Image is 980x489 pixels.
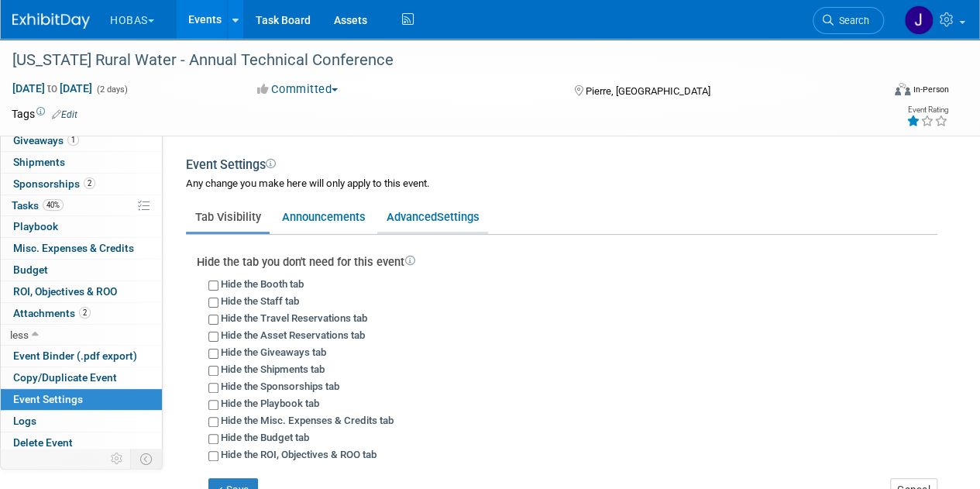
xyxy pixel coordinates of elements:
label: Hide the Booth tab [221,278,304,290]
a: Shipments [1,152,162,173]
span: 40% [43,199,64,211]
img: Jeffrey LeBlanc [904,5,934,35]
span: ROI, Objectives & ROO [13,285,117,298]
a: Budget [1,260,162,281]
span: Playbook [13,220,58,232]
div: Event Rating [906,106,948,114]
span: (2 days) [95,84,128,95]
img: ExhibitDay [12,13,90,29]
span: Tasks [12,199,64,212]
td: Personalize Event Tab Strip [104,449,131,469]
a: Copy/Duplicate Event [1,367,162,388]
a: less [1,325,162,346]
label: Hide the Budget tab [221,432,309,443]
span: Copy/Duplicate Event [13,371,117,384]
img: Format-Inperson.png [895,83,910,95]
div: In-Person [913,84,949,95]
label: Hide the Playbook tab [221,398,319,409]
a: Tab Visibility [186,202,270,232]
span: Pierre, [GEOGRAPHIC_DATA] [585,85,710,97]
span: Search [834,15,869,26]
span: Misc. Expenses & Credits [13,242,134,254]
td: Toggle Event Tabs [131,449,163,469]
a: ROI, Objectives & ROO [1,281,162,302]
span: less [10,329,29,341]
button: Committed [252,81,344,98]
div: Event Settings [186,157,937,177]
a: Tasks40% [1,195,162,216]
td: Tags [12,106,77,122]
a: AdvancedSettings [377,202,488,232]
span: Sponsorships [13,177,95,190]
span: to [45,82,60,95]
a: Attachments2 [1,303,162,324]
a: Sponsorships2 [1,174,162,195]
span: 1 [67,134,79,146]
span: Delete Event [13,436,73,449]
div: [US_STATE] Rural Water - Annual Technical Conference [7,46,869,74]
label: Hide the ROI, Objectives & ROO tab [221,449,377,460]
span: [DATE] [DATE] [12,81,93,95]
div: Event Format [812,81,949,104]
div: Any change you make here will only apply to this event. [186,177,937,207]
label: Hide the Asset Reservations tab [221,329,365,341]
a: Announcements [273,202,374,232]
a: Event Binder (.pdf export) [1,346,162,367]
span: Budget [13,263,48,276]
span: Logs [13,415,36,427]
label: Hide the Sponsorships tab [221,381,339,392]
a: Giveaways1 [1,130,162,151]
span: 2 [79,307,91,319]
a: Delete Event [1,432,162,453]
a: Search [813,7,884,34]
span: Shipments [13,156,65,168]
span: Giveaways [13,134,79,146]
a: Logs [1,411,162,432]
label: Hide the Travel Reservations tab [221,312,367,324]
label: Hide the Misc. Expenses & Credits tab [221,415,394,426]
a: Event Settings [1,389,162,410]
label: Hide the Shipments tab [221,363,325,375]
span: Attachments [13,307,91,319]
span: Event Binder (.pdf export) [13,350,137,362]
a: Playbook [1,216,162,237]
label: Hide the Staff tab [221,295,299,307]
div: Hide the tab you don't need for this event [197,254,937,270]
span: Settings [437,210,480,224]
a: Misc. Expenses & Credits [1,238,162,259]
span: Event Settings [13,393,83,405]
span: 2 [84,177,95,189]
label: Hide the Giveaways tab [221,346,326,358]
a: Edit [52,109,77,120]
